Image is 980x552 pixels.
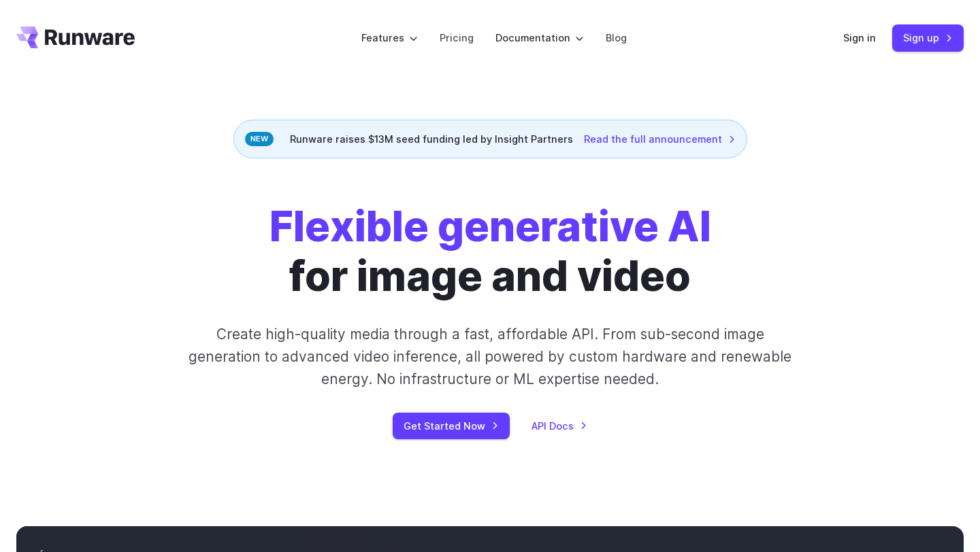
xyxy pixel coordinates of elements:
[361,30,418,46] label: Features
[843,30,876,46] a: Sign in
[584,131,736,147] a: Read the full announcement
[440,30,474,46] a: Pricing
[269,201,711,252] strong: Flexible generative AI
[16,27,135,48] a: Go to /
[393,413,510,439] a: Get Started Now
[269,202,711,301] h1: for image and video
[233,120,747,158] div: Runware raises $13M seed funding led by Insight Partners
[892,24,964,51] a: Sign up
[532,418,587,434] a: API Docs
[495,30,584,46] label: Documentation
[606,30,627,46] a: Blog
[187,323,794,391] p: Create high-quality media through a fast, affordable API. From sub-second image generation to adv...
